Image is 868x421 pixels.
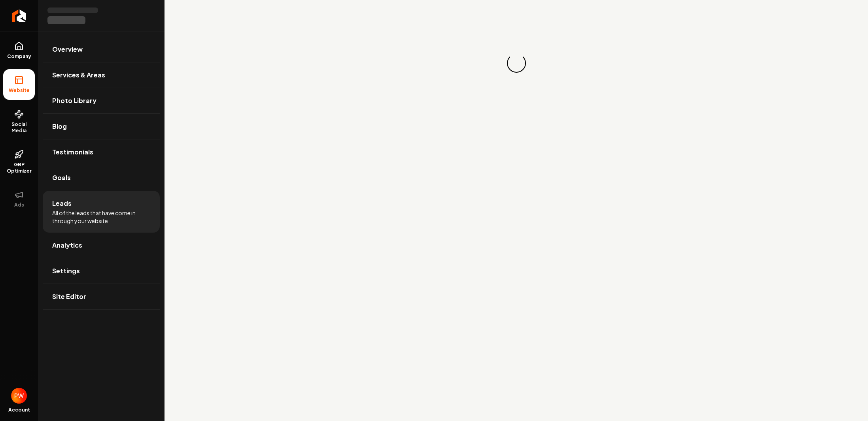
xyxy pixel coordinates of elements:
[52,292,86,301] span: Site Editor
[43,139,160,165] a: Testimonials
[43,114,160,139] a: Blog
[3,121,35,134] span: Social Media
[52,96,96,105] span: Photo Library
[8,407,30,413] span: Account
[11,388,27,404] img: Preston Whitefield
[52,122,67,131] span: Blog
[43,165,160,190] a: Goals
[4,53,34,60] span: Company
[43,233,160,258] a: Analytics
[52,45,83,54] span: Overview
[52,209,150,225] span: All of the leads that have come in through your website.
[43,62,160,88] a: Services & Areas
[52,241,82,250] span: Analytics
[6,87,33,94] span: Website
[43,88,160,113] a: Photo Library
[3,35,35,66] a: Company
[11,388,27,404] button: Open user button
[52,70,105,80] span: Services & Areas
[3,103,35,140] a: Social Media
[52,199,72,208] span: Leads
[43,37,160,62] a: Overview
[43,284,160,309] a: Site Editor
[507,54,526,73] div: Loading
[11,202,27,208] span: Ads
[3,184,35,214] button: Ads
[52,147,93,157] span: Testimonials
[3,162,35,174] span: GBP Optimizer
[43,258,160,284] a: Settings
[12,9,26,22] img: Rebolt Logo
[52,173,71,182] span: Goals
[52,266,80,276] span: Settings
[3,143,35,180] a: GBP Optimizer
